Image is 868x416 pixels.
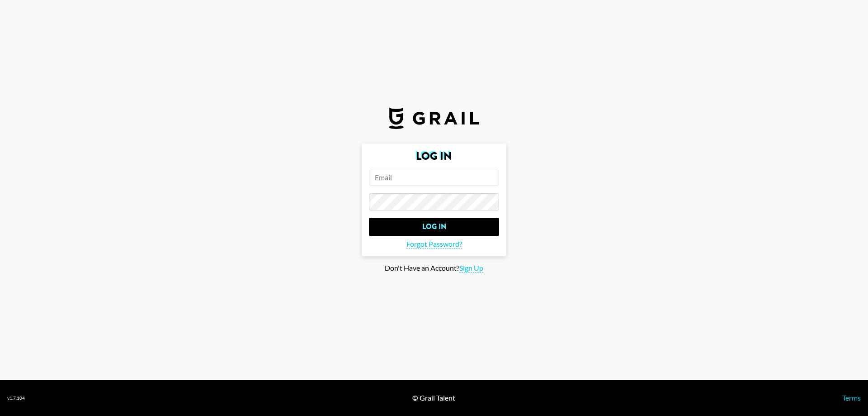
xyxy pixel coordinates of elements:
h2: Log In [369,151,499,162]
span: Sign Up [459,263,483,273]
span: Forgot Password? [406,239,462,249]
input: Email [369,169,499,186]
div: © Grail Talent [412,393,455,402]
div: Don't Have an Account? [7,263,861,273]
div: v 1.7.104 [7,395,25,401]
img: Grail Talent Logo [389,107,479,129]
input: Log In [369,218,499,236]
a: Terms [842,393,861,402]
